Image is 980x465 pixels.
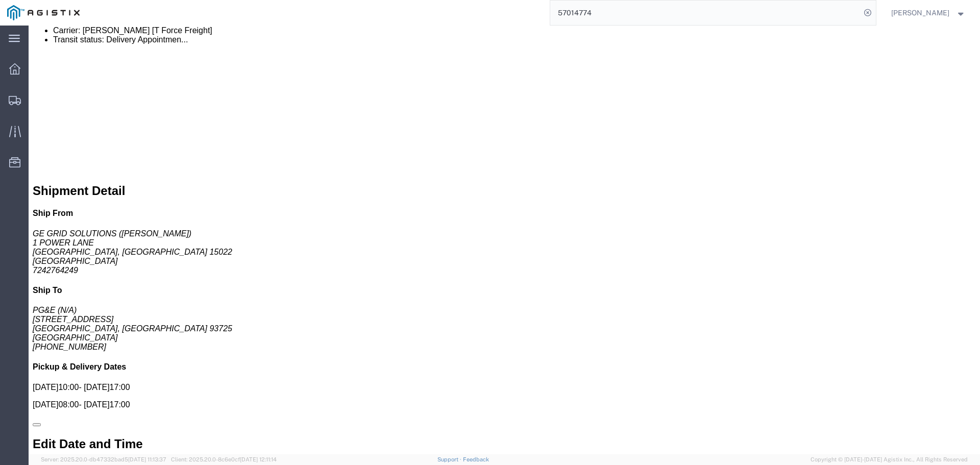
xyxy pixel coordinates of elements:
span: Client: 2025.20.0-8c6e0cf [171,456,277,462]
button: [PERSON_NAME] [891,7,966,19]
a: Support [437,456,463,462]
img: logo [7,5,80,20]
input: Search for shipment number, reference number [550,1,861,25]
a: Feedback [463,456,489,462]
iframe: FS Legacy Container [29,26,980,454]
span: [DATE] 12:11:14 [240,456,277,462]
span: Dan Whitemore [891,7,949,18]
span: Server: 2025.20.0-db47332bad5 [41,456,166,462]
span: Copyright © [DATE]-[DATE] Agistix Inc., All Rights Reserved [811,455,968,464]
span: [DATE] 11:13:37 [128,456,166,462]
